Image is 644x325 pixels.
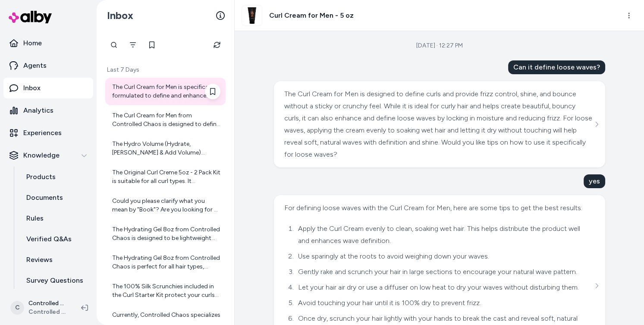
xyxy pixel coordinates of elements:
a: Analytics [3,100,93,121]
p: Reviews [26,255,53,265]
a: The Original Curl Creme 5oz - 2 Pack Kit is suitable for all curl types. It effectively works on ... [105,163,226,191]
li: Apply the Curl Cream evenly to clean, soaking wet hair. This helps distribute the product well an... [295,223,593,247]
a: Home [3,33,93,54]
li: Let your hair air dry or use a diffuser on low heat to dry your waves without disturbing them. [295,281,593,293]
button: See more [591,281,602,291]
p: Inbox [23,83,41,93]
img: alby Logo [9,11,52,23]
a: The Hydrating Gel 8oz from Controlled Chaos is designed to be lightweight and provides a medium h... [105,220,226,248]
p: Documents [26,192,63,203]
a: The Hydro Volume (Hydrate, [PERSON_NAME] & Add Volume) product defines curls by using a curl-defi... [105,135,226,162]
li: Avoid touching your hair until it is 100% dry to prevent frizz. [295,297,593,309]
p: Products [26,172,56,182]
p: Agents [23,60,47,71]
a: The Hydrating Gel 8oz from Controlled Chaos is perfect for all hair types, including curly hair. ... [105,249,226,276]
p: Controlled Chaos Shopify [28,299,67,308]
div: The Curl Cream for Men is specifically formulated to define and enhance curls and waves. If you h... [112,83,220,100]
a: Rules [18,208,93,229]
h3: Curl Cream for Men - 5 oz [269,10,354,21]
div: [DATE] · 12:27 PM [416,41,463,50]
a: The Curl Cream for Men from Controlled Chaos is designed to define curls and provide frizz contro... [105,106,226,134]
a: Inbox [3,78,93,98]
div: The Hydrating Gel 8oz from Controlled Chaos is perfect for all hair types, including curly hair. ... [112,254,220,271]
a: Could you please clarify what you mean by "Book"? Are you looking for a book related to hair care... [105,192,226,219]
p: Home [23,38,42,48]
span: Controlled Chaos [28,308,67,316]
a: Products [18,167,93,187]
div: The 100% Silk Scrunchies included in the Curl Starter Kit protect your curls by providing a smoot... [112,282,220,300]
p: Verified Q&As [26,234,72,244]
button: CControlled Chaos ShopifyControlled Chaos [5,294,74,322]
div: The Curl Cream for Men from Controlled Chaos is designed to define curls and provide frizz contro... [112,111,220,129]
a: Reviews [18,249,93,270]
span: C [10,301,24,315]
li: Gently rake and scrunch your hair in large sections to encourage your natural wave pattern. [295,266,593,278]
li: Use sparingly at the roots to avoid weighing down your waves. [295,250,593,262]
a: Agents [3,55,93,76]
a: The Curl Cream for Men is specifically formulated to define and enhance curls and waves. If you h... [105,78,226,105]
p: Rules [26,213,44,224]
button: Knowledge [3,145,93,166]
p: Last 7 Days [105,66,226,74]
div: The Hydrating Gel 8oz from Controlled Chaos is designed to be lightweight and provides a medium h... [112,225,220,243]
a: Verified Q&As [18,229,93,249]
div: The Original Curl Creme 5oz - 2 Pack Kit is suitable for all curl types. It effectively works on ... [112,168,220,186]
div: Could you please clarify what you mean by "Book"? Are you looking for a book related to hair care... [112,197,220,214]
div: For defining loose waves with the Curl Cream for Men, here are some tips to get the best results: [284,202,593,214]
a: Documents [18,187,93,208]
div: The Hydro Volume (Hydrate, [PERSON_NAME] & Add Volume) product defines curls by using a curl-defi... [112,140,220,157]
div: Can it define loose waves? [508,60,605,74]
div: yes [584,174,605,188]
p: Survey Questions [26,275,83,286]
button: Filter [124,36,141,54]
a: Experiences [3,123,93,143]
img: CCForMen5oz_6e358a69-8fe9-41f0-812d-b88a0e80f657.jpg [242,6,262,25]
p: Knowledge [23,150,60,161]
a: Survey Questions [18,270,93,291]
div: The Curl Cream for Men is designed to define curls and provide frizz control, shine, and bounce w... [284,88,593,161]
h2: Inbox [107,9,133,22]
a: The 100% Silk Scrunchies included in the Curl Starter Kit protect your curls by providing a smoot... [105,277,226,305]
button: Refresh [208,36,226,54]
button: See more [591,119,602,129]
p: Analytics [23,105,53,116]
p: Experiences [23,128,62,138]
